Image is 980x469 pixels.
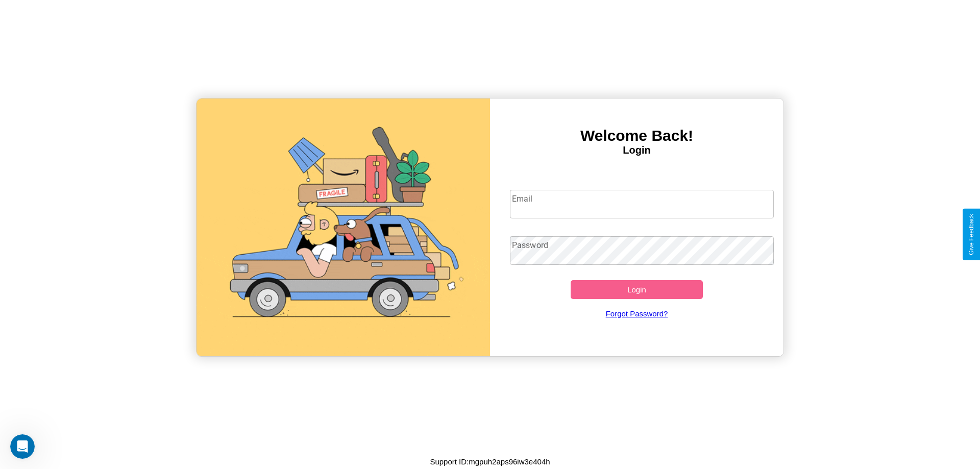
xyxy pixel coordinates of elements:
[197,98,490,356] img: gif
[430,455,550,468] p: Support ID: mgpuh2aps96iw3e404h
[490,144,783,156] h4: Login
[571,280,703,299] button: Login
[490,127,783,144] h3: Welcome Back!
[505,299,769,328] a: Forgot Password?
[968,214,975,255] div: Give Feedback
[10,434,35,459] iframe: Intercom live chat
